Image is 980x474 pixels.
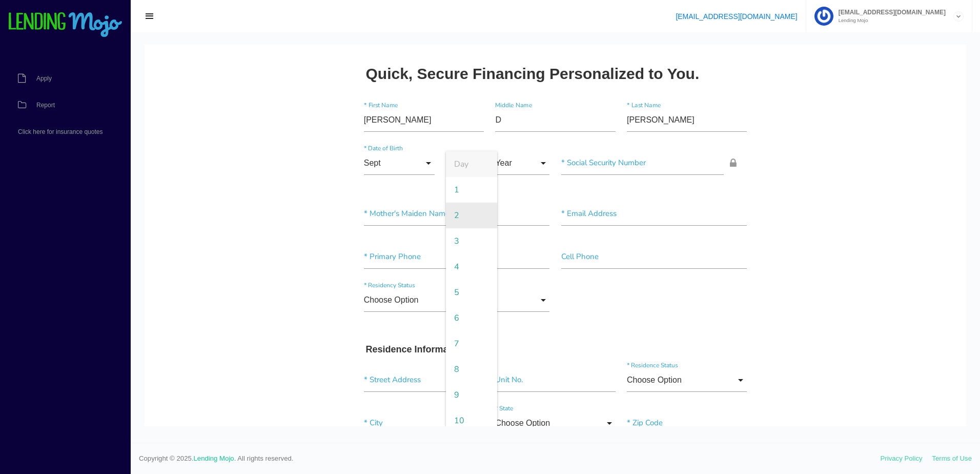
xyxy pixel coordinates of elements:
img: Profile image [814,7,833,26]
a: Privacy Policy [881,455,923,462]
span: 4 [301,209,353,235]
span: Copyright © 2025. . All rights reserved. [139,453,881,464]
h3: Residence Information [221,300,601,311]
span: 6 [301,261,353,286]
a: Terms of Use [932,455,972,462]
img: logo-small.png [8,12,123,38]
a: [EMAIL_ADDRESS][DOMAIN_NAME] [676,12,797,21]
span: 8 [301,312,353,338]
span: Apply [36,75,52,82]
span: 5 [301,235,353,261]
span: Click here for insurance quotes [18,129,103,135]
span: 7 [301,286,353,312]
span: 2 [301,158,353,184]
span: [EMAIL_ADDRESS][DOMAIN_NAME] [833,9,946,15]
span: 9 [301,338,353,363]
span: 1 [301,132,353,158]
span: 3 [301,184,353,209]
span: 10 [301,363,353,389]
small: Lending Mojo [833,18,946,23]
span: Report [36,102,55,108]
h2: Quick, Secure Financing Personalized to You. [221,21,555,37]
span: Day [301,107,353,132]
a: Lending Mojo [194,455,234,462]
